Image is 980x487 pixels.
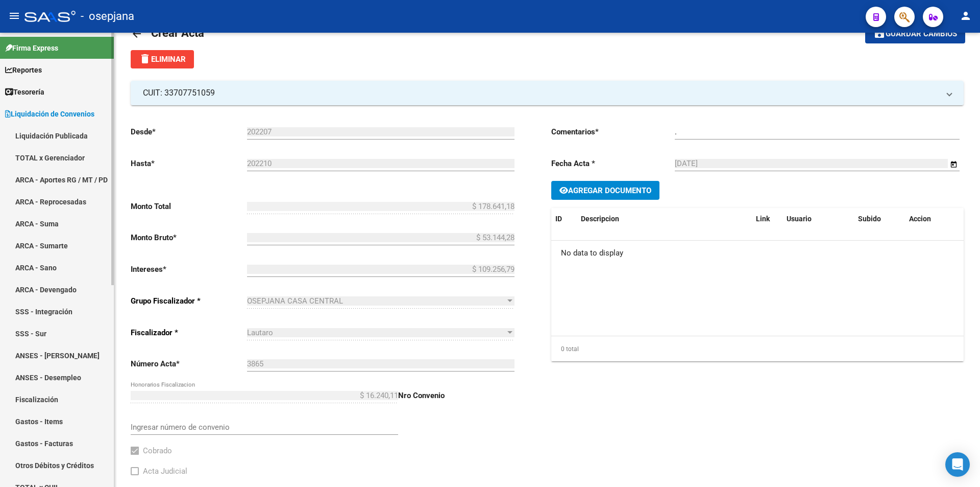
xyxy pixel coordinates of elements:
[909,215,931,223] span: Accion
[81,5,134,28] span: - osepjana
[945,452,970,477] div: Open Intercom Messenger
[8,10,20,22] mat-icon: menu
[131,50,194,68] button: Eliminar
[551,126,675,137] p: Comentarios
[139,53,151,65] mat-icon: delete
[568,186,651,195] span: Agregar Documento
[854,208,905,230] datatable-header-cell: Subido
[752,208,782,230] datatable-header-cell: Link
[143,445,172,457] span: Cobrado
[131,327,247,338] p: Fiscalizador *
[555,215,562,223] span: ID
[5,108,94,120] span: Liquidación de Convenios
[5,42,58,54] span: Firma Express
[398,390,514,401] p: Nro Convenio
[143,465,187,477] span: Acta Judicial
[247,296,343,306] span: OSEPJANA CASA CENTRAL
[782,208,854,230] datatable-header-cell: Usuario
[787,215,812,223] span: Usuario
[131,232,247,243] p: Monto Bruto
[577,208,752,230] datatable-header-cell: Descripcion
[551,208,577,230] datatable-header-cell: ID
[151,27,204,39] span: Crear Acta
[858,215,881,223] span: Subido
[139,55,186,64] span: Eliminar
[865,24,965,43] button: Guardar cambios
[905,208,956,230] datatable-header-cell: Accion
[131,358,247,369] p: Número Acta
[5,86,44,98] span: Tesorería
[873,27,886,39] mat-icon: save
[131,81,964,105] mat-expansion-panel-header: CUIT: 33707751059
[551,241,964,266] div: No data to display
[131,295,247,307] p: Grupo Fiscalizador *
[581,215,619,223] span: Descripcion
[960,10,972,22] mat-icon: person
[131,126,247,137] p: Desde
[131,264,247,275] p: Intereses
[551,158,675,169] p: Fecha Acta *
[143,87,939,99] mat-panel-title: CUIT: 33707751059
[886,30,957,39] span: Guardar cambios
[247,328,273,337] span: Lautaro
[551,181,659,200] button: Agregar Documento
[131,158,247,169] p: Hasta
[756,215,770,223] span: Link
[5,64,42,76] span: Reportes
[131,201,247,212] p: Monto Total
[551,336,964,362] div: 0 total
[131,28,143,40] mat-icon: arrow_back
